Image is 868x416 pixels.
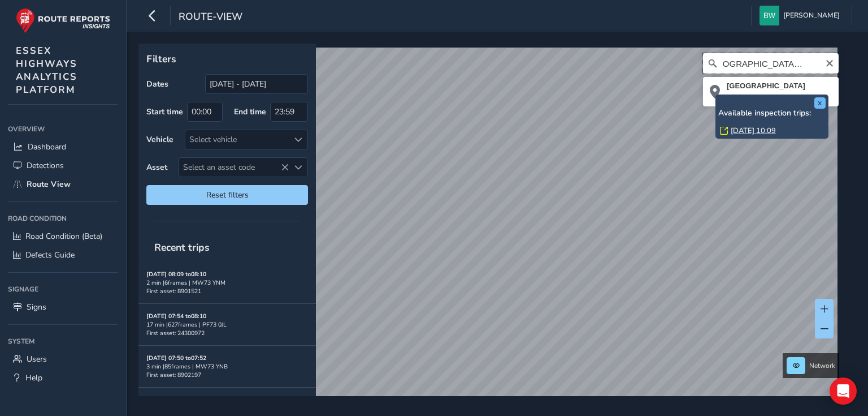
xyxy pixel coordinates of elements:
[146,52,308,66] p: Filters
[8,210,118,227] div: Road Condition
[25,372,42,383] span: Help
[27,179,71,190] span: Route View
[814,97,826,109] button: x
[155,190,300,200] span: Reset filters
[146,354,206,362] strong: [DATE] 07:50 to 07:52
[718,109,826,118] h6: Available inspection trips:
[146,134,173,145] label: Vehicle
[16,8,110,33] img: rr logo
[146,233,218,262] span: Recent trips
[25,231,102,242] span: Road Condition (Beta)
[703,53,839,74] input: Search
[146,79,168,89] label: Dates
[27,160,64,171] span: Detections
[8,246,118,264] a: Defects Guide
[146,185,308,205] button: Reset filters
[142,48,837,409] canvas: Map
[8,138,118,156] a: Dashboard
[146,362,308,371] div: 3 min | 85 frames | MW73 YNB
[783,6,840,25] span: [PERSON_NAME]
[8,298,118,316] a: Signs
[179,158,289,177] span: Select an asset code
[759,6,844,25] button: [PERSON_NAME]
[731,126,776,136] a: [DATE] 10:09
[25,250,75,260] span: Defects Guide
[146,320,308,329] div: 17 min | 627 frames | PF73 0JL
[727,80,805,92] div: [GEOGRAPHIC_DATA]
[289,158,307,177] div: Select an asset code
[8,368,118,387] a: Help
[8,121,118,138] div: Overview
[146,287,201,295] span: First asset: 8901521
[146,106,183,117] label: Start time
[27,354,47,364] span: Users
[146,270,206,278] strong: [DATE] 08:09 to 08:10
[185,130,289,149] div: Select vehicle
[146,278,308,287] div: 2 min | 6 frames | MW73 YNM
[727,92,805,103] div: [STREET_ADDRESS]
[8,333,118,350] div: System
[146,312,206,320] strong: [DATE] 07:54 to 08:10
[28,141,66,152] span: Dashboard
[8,227,118,246] a: Road Condition (Beta)
[179,10,242,25] span: route-view
[759,6,779,25] img: diamond-layout
[8,350,118,368] a: Users
[16,44,77,96] span: ESSEX HIGHWAYS ANALYTICS PLATFORM
[27,302,46,312] span: Signs
[809,361,835,370] span: Network
[234,106,266,117] label: End time
[8,281,118,298] div: Signage
[146,162,167,173] label: Asset
[146,396,206,404] strong: [DATE] 07:49 to 08:04
[8,156,118,175] a: Detections
[830,378,857,405] div: Open Intercom Messenger
[146,329,205,337] span: First asset: 24300972
[146,371,201,379] span: First asset: 8902197
[825,57,834,68] button: Clear
[8,175,118,194] a: Route View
